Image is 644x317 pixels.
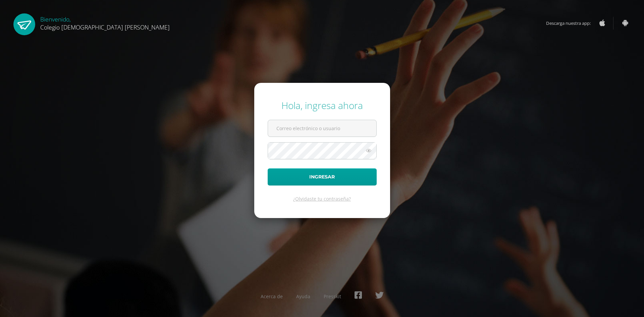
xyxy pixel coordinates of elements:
[293,196,351,202] a: ¿Olvidaste tu contraseña?
[268,168,377,186] button: Ingresar
[261,293,283,300] a: Acerca de
[546,17,597,30] span: Descarga nuestra app:
[40,13,170,31] div: Bienvenido,
[268,120,376,137] input: Correo electrónico o usuario
[268,99,377,112] div: Hola, ingresa ahora
[324,293,341,300] a: Presskit
[40,23,170,31] span: Colegio [DEMOGRAPHIC_DATA] [PERSON_NAME]
[296,293,310,300] a: Ayuda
